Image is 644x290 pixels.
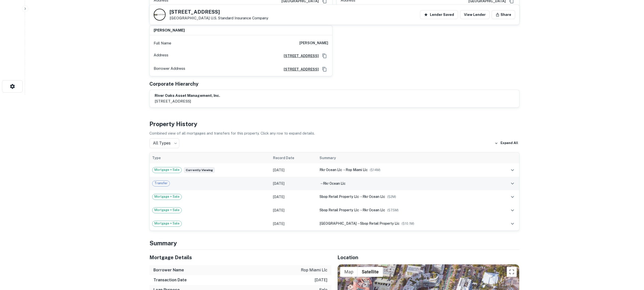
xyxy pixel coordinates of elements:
p: rop miami llc [301,267,327,273]
h4: Summary [149,239,519,248]
div: → [320,194,493,199]
p: Combined view of all mortgages and transfers for this property. Click any row to expand details. [149,130,519,136]
td: [DATE] [271,163,317,177]
span: Mortgage + Sale [152,208,182,213]
span: Mortgage + Sale [152,167,182,172]
button: expand row [508,166,517,174]
span: rkr ocean llc [363,208,385,212]
span: ($ 7.5M ) [387,208,399,212]
span: sbop retail property llc [360,221,400,225]
p: Address [154,52,168,60]
div: → [320,167,493,173]
button: Lender Saved [420,10,458,19]
button: expand row [508,179,517,188]
p: Full Name [154,40,171,46]
h5: Corporate Hierarchy [149,80,198,88]
a: [STREET_ADDRESS] [280,53,319,59]
button: Copy Address [321,66,328,73]
td: [DATE] [271,177,317,190]
button: Copy Address [321,52,328,60]
span: Currently viewing [184,167,215,173]
span: rop miami llc [346,168,368,172]
p: Borrower Address [154,66,185,73]
a: U.s. Standard Insurance Company [211,16,268,20]
h5: [STREET_ADDRESS] [170,9,268,14]
span: rkr ocean llc [320,168,342,172]
button: expand row [508,206,517,215]
span: sbop retail property llc [320,195,359,199]
span: Transfer [152,181,170,186]
span: [GEOGRAPHIC_DATA] [320,221,357,225]
h5: Location [337,254,519,261]
td: [DATE] [271,217,317,230]
button: Toggle fullscreen view [507,267,517,277]
button: Show street map [340,267,358,277]
span: ($ 10.1M ) [402,222,414,225]
td: [DATE] [271,190,317,204]
a: [STREET_ADDRESS] [280,67,319,72]
span: sbop retail property llc [320,208,359,212]
p: [DATE] [315,277,327,283]
p: [STREET_ADDRESS] [155,98,220,104]
h6: Borrower Name [153,267,184,273]
div: → [320,221,493,226]
span: ($ 2M ) [387,195,396,199]
div: → [320,181,493,186]
button: expand row [508,219,517,228]
h5: Mortgage Details [149,254,331,261]
button: Expand All [493,140,519,147]
a: View Lender [460,10,490,19]
h6: [PERSON_NAME] [154,28,185,33]
span: rkr ocean llc [323,181,346,185]
button: Share [492,10,515,19]
span: Mortgage + Sale [152,221,182,226]
h6: Transaction Date [153,277,187,283]
span: Mortgage + Sale [152,194,182,199]
th: Summary [317,152,495,163]
th: Record Date [271,152,317,163]
h4: Property History [149,119,519,128]
td: [DATE] [271,204,317,217]
span: rkr ocean llc [363,195,385,199]
th: Type [150,152,271,163]
div: → [320,207,493,213]
div: All Types [149,138,179,148]
h6: [PERSON_NAME] [299,40,328,46]
iframe: Chat Widget [619,250,644,274]
h6: river oaks asset management, inc. [155,93,220,99]
button: expand row [508,193,517,201]
p: [GEOGRAPHIC_DATA] [170,16,268,20]
button: Show satellite imagery [358,267,383,277]
span: ($ 14M ) [370,168,380,172]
